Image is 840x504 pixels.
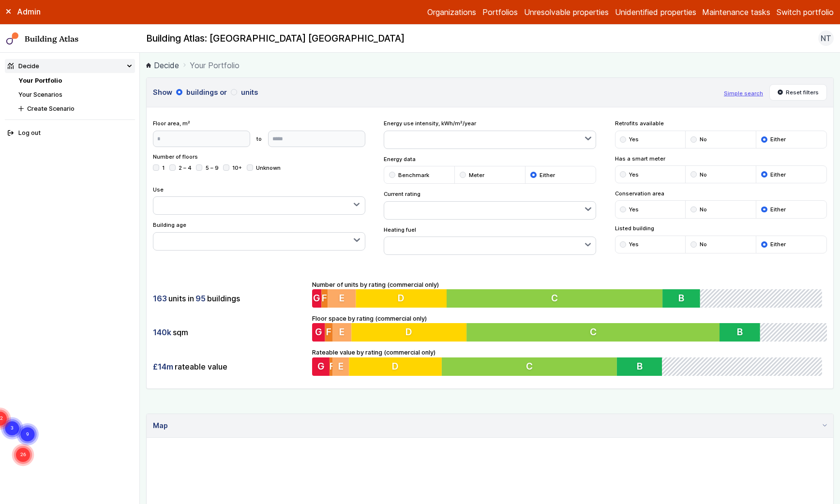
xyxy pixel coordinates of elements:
div: Number of units by rating (commercial only) [312,280,827,308]
span: NT [821,32,831,44]
span: 95 [195,293,206,304]
span: Listed building [615,224,827,232]
a: Organizations [427,6,476,18]
button: F [330,357,332,376]
button: D [351,323,466,341]
form: to [153,131,365,147]
a: Decide [146,59,179,71]
span: E [338,360,344,372]
span: D [399,292,405,304]
a: Your Portfolio [18,77,62,84]
button: C [466,323,720,341]
button: B [666,289,704,308]
span: £14m [153,361,173,372]
div: rateable value [153,357,306,376]
button: D [349,357,443,376]
button: Log out [5,126,135,140]
a: Your Scenarios [18,91,62,98]
button: F [325,323,332,341]
div: Energy use intensity, kWh/m²/year [384,119,596,149]
button: D [356,289,448,308]
button: E [332,323,351,341]
div: Decide [8,61,39,71]
div: Current rating [384,190,596,220]
span: G [313,292,320,304]
span: Has a smart meter [615,155,827,163]
span: F [330,360,335,372]
button: G [312,323,325,341]
h2: Building Atlas: [GEOGRAPHIC_DATA] [GEOGRAPHIC_DATA] [146,32,405,45]
button: Simple search [724,89,763,97]
span: C [554,292,560,304]
span: D [393,360,400,372]
span: F [322,292,327,304]
span: Conservation area [615,190,827,197]
span: 163 [153,293,167,304]
button: Reset filters [769,84,827,101]
button: E [328,289,356,308]
span: B [682,292,688,304]
span: B [737,326,743,338]
div: units in buildings [153,289,306,308]
button: NT [818,30,834,46]
h3: Show [153,87,718,98]
div: Heating fuel [384,226,596,255]
span: G [315,326,322,338]
span: C [528,360,535,372]
div: Use [153,186,365,215]
div: Rateable value by rating (commercial only) [312,348,827,376]
span: E [339,292,345,304]
a: Unidentified properties [615,6,696,18]
span: E [339,326,345,338]
div: Number of floors [153,153,365,179]
img: main-0bbd2752.svg [6,32,19,45]
button: C [448,289,666,308]
div: Floor space by rating (commercial only) [312,314,827,342]
span: 140k [153,327,171,338]
div: Floor area, m² [153,119,365,147]
button: B [620,357,665,376]
a: Portfolios [482,6,518,18]
span: G [317,360,324,372]
a: Maintenance tasks [702,6,770,18]
button: G [312,289,322,308]
button: B [720,323,760,341]
button: Create Scenario [15,102,135,116]
summary: Map [147,414,833,438]
button: G [312,357,330,376]
span: Your Portfolio [190,59,240,71]
button: E [332,357,349,376]
div: Building age [153,221,365,251]
button: F [321,289,328,308]
span: D [405,326,412,338]
button: Switch portfolio [777,6,834,18]
a: Unresolvable properties [524,6,609,18]
button: C [443,357,620,376]
div: Energy data [384,155,596,184]
div: sqm [153,323,306,341]
summary: Decide [5,59,135,73]
span: F [326,326,331,338]
span: B [640,360,645,372]
span: C [590,326,597,338]
span: Retrofits available [615,119,827,127]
